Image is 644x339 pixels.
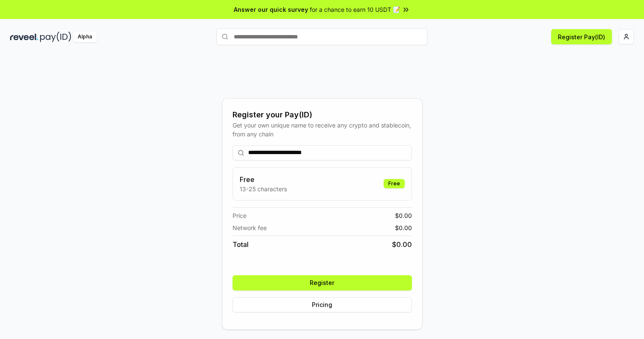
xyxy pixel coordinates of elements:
[395,211,412,220] span: $ 0.00
[240,174,287,184] h3: Free
[395,223,412,232] span: $ 0.00
[310,5,400,14] span: for a chance to earn 10 USDT 📝
[240,184,287,193] p: 13-25 characters
[233,275,412,290] button: Register
[40,32,71,42] img: pay_id
[10,32,38,42] img: reveel_dark
[233,239,249,250] span: Total
[233,297,412,312] button: Pricing
[392,239,412,250] span: $ 0.00
[233,211,246,220] span: Price
[233,121,412,138] div: Get your own unique name to receive any crypto and stablecoin, from any chain
[73,32,97,42] div: Alpha
[233,223,267,232] span: Network fee
[551,29,612,44] button: Register Pay(ID)
[384,179,405,188] div: Free
[233,109,412,121] div: Register your Pay(ID)
[234,5,308,14] span: Answer our quick survey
